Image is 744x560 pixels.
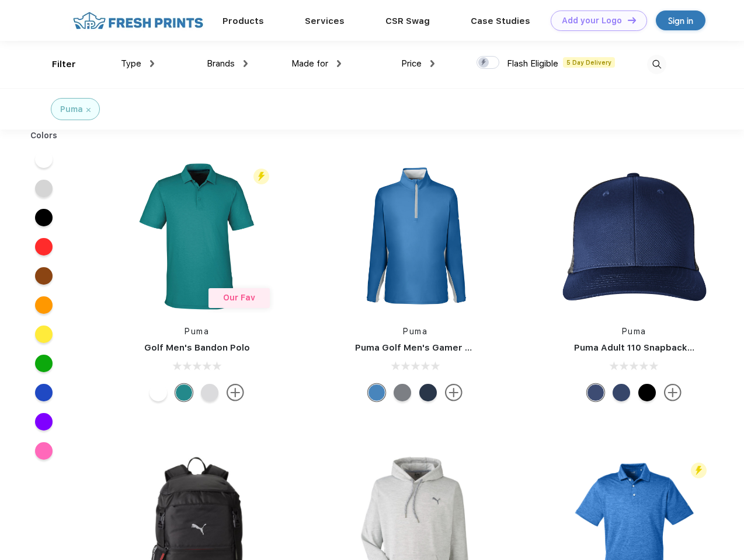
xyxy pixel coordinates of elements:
img: dropdown.png [244,60,248,67]
img: dropdown.png [430,60,434,67]
img: DT [628,17,636,23]
img: more.svg [445,384,463,401]
img: flash_active_toggle.svg [691,463,707,478]
img: dropdown.png [337,60,341,67]
div: Peacoat with Qut Shd [613,384,630,401]
div: Sign in [668,14,693,27]
div: Peacoat Qut Shd [587,384,604,401]
div: Puma [60,103,83,116]
div: Filter [52,58,76,71]
a: Sign in [656,10,705,30]
span: Brands [207,58,235,69]
span: Our Fav [223,293,255,302]
div: Quiet Shade [394,384,411,401]
a: Puma [185,327,209,336]
a: CSR Swag [385,16,430,26]
img: desktop_search.svg [647,55,666,74]
span: Flash Eligible [507,58,558,69]
img: more.svg [664,384,682,401]
div: Add your Logo [562,16,622,26]
a: Puma [403,327,427,336]
img: flash_active_toggle.svg [253,169,269,184]
img: dropdown.png [150,60,154,67]
span: Price [401,58,422,69]
a: Golf Men's Bandon Polo [144,342,250,353]
img: fo%20logo%202.webp [69,10,207,31]
span: 5 Day Delivery [563,57,615,68]
div: High Rise [201,384,218,401]
div: Bright White [150,384,167,401]
a: Products [222,16,264,26]
div: Navy Blazer [419,384,437,401]
img: more.svg [227,384,244,401]
a: Puma [622,327,646,336]
a: Puma Golf Men's Gamer Golf Quarter-Zip [355,342,540,353]
img: func=resize&h=266 [338,159,493,314]
span: Made for [291,58,328,69]
div: Bright Cobalt [368,384,385,401]
span: Type [121,58,141,69]
img: func=resize&h=266 [119,159,274,314]
div: Pma Blk Pma Blk [638,384,656,401]
img: func=resize&h=266 [557,159,712,314]
div: Green Lagoon [175,384,193,401]
div: Colors [22,129,67,142]
img: filter_cancel.svg [86,108,91,112]
a: Services [305,16,345,26]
